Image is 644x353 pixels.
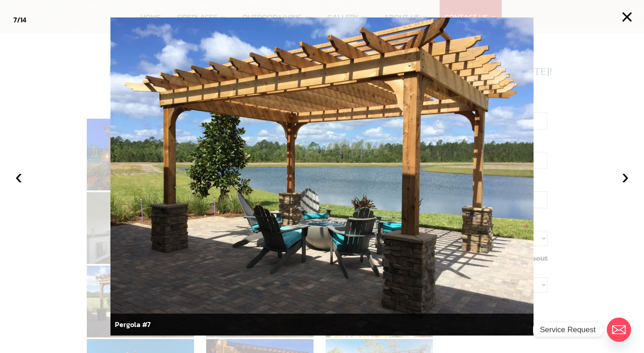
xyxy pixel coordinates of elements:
[617,7,637,27] button: ×
[13,14,17,25] span: 7
[110,314,534,336] div: Pergola #7
[13,13,26,26] div: /
[607,318,631,342] a: Email
[9,167,29,186] button: ‹
[110,17,534,335] img: pergolas-jacksonville-fl-construction-solutions-ormond-beach-fl.jpg
[615,167,635,186] button: ›
[20,14,26,25] span: 14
